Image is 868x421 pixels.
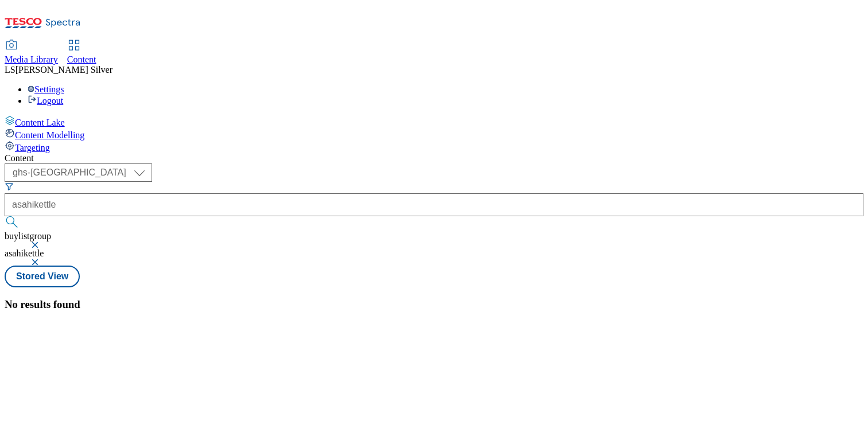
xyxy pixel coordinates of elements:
[5,128,863,141] a: Content Modelling
[5,231,51,241] span: buylistgroup
[28,84,64,94] a: Settings
[5,54,58,64] span: Media Library
[67,54,96,64] span: Content
[5,193,863,216] input: Search
[5,41,58,65] a: Media Library
[5,182,14,191] svg: Search Filters
[15,65,113,75] span: [PERSON_NAME] Silver
[5,248,44,258] span: asahikettle
[5,298,863,311] h3: No results found
[15,143,50,153] span: Targeting
[15,118,65,127] span: Content Lake
[5,266,80,287] button: Stored View
[5,115,863,128] a: Content Lake
[67,41,96,65] a: Content
[5,141,863,153] a: Targeting
[5,153,863,163] div: Content
[15,130,84,140] span: Content Modelling
[28,96,63,106] a: Logout
[5,65,15,75] span: LS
